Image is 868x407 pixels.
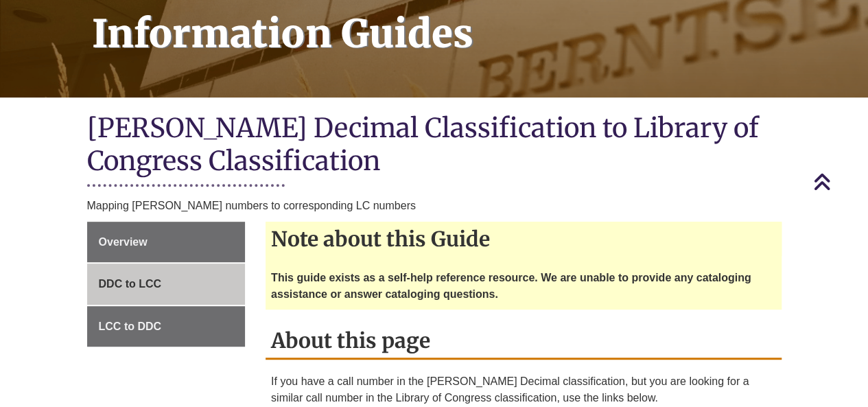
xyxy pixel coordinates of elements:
span: DDC to LCC [99,278,162,290]
h2: Note about this Guide [266,222,782,256]
a: Overview [87,222,246,263]
span: Overview [99,236,148,248]
div: Guide Page Menu [87,222,246,347]
a: DDC to LCC [87,264,246,305]
h2: About this page [266,323,782,360]
a: Back to Top [813,172,865,191]
a: LCC to DDC [87,306,246,347]
span: Mapping [PERSON_NAME] numbers to corresponding LC numbers [87,200,416,211]
span: LCC to DDC [99,321,162,332]
strong: This guide exists as a self-help reference resource. We are unable to provide any cataloging assi... [271,272,751,300]
h1: [PERSON_NAME] Decimal Classification to Library of Congress Classification [87,111,782,181]
p: If you have a call number in the [PERSON_NAME] Decimal classification, but you are looking for a ... [271,373,776,406]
